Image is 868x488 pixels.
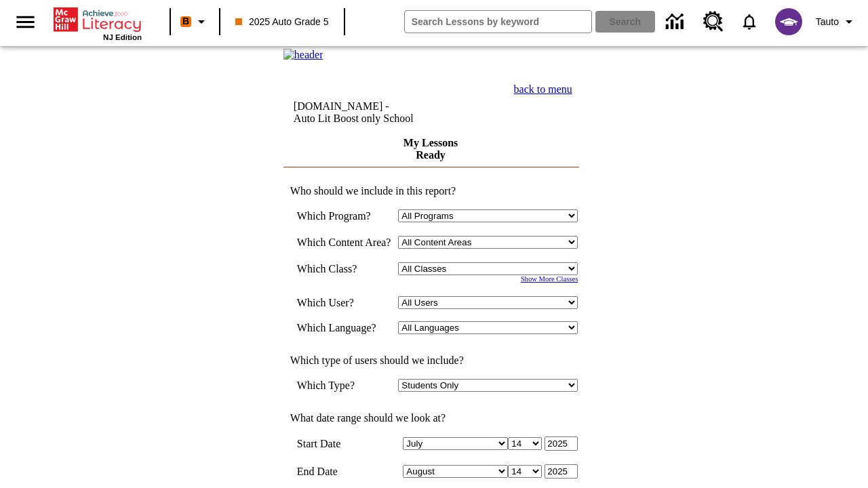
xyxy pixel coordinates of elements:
span: Tauto [816,15,839,29]
td: End Date [297,464,392,479]
input: search field [405,11,591,33]
button: Boost Class color is orange. Change class color [175,9,215,34]
img: avatar image [775,8,802,35]
button: Profile/Settings [810,9,863,34]
td: Which type of users should we include? [283,354,578,367]
td: Which Type? [297,379,392,392]
button: Select a new avatar [767,4,810,39]
span: 2025 Auto Grade 5 [235,15,329,29]
span: NJ Edition [103,33,142,41]
td: Start Date [297,436,392,451]
a: Resource Center, Will open in new tab [695,3,732,40]
a: Notifications [732,4,767,39]
img: header [283,49,323,61]
a: Show More Classes [521,275,578,283]
td: Which Class? [297,262,392,275]
nobr: Auto Lit Boost only School [294,113,414,124]
a: back to menu [514,83,572,95]
div: Home [54,5,142,41]
a: Data Center [658,3,695,41]
td: What date range should we look at? [283,412,578,424]
td: Which Language? [297,321,392,334]
a: My Lessons Ready [403,137,458,161]
td: [DOMAIN_NAME] - [294,100,466,125]
button: Open side menu [5,2,45,42]
nobr: Which Content Area? [297,237,391,248]
td: Who should we include in this report? [283,185,578,197]
span: B [182,13,189,30]
td: Which User? [297,296,392,309]
td: Which Program? [297,209,392,222]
